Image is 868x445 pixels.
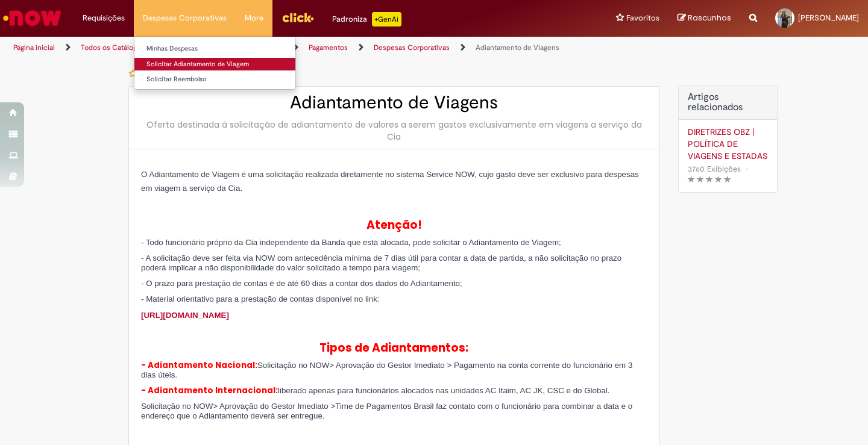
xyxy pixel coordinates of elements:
[688,92,768,113] h3: Artigos relacionados
[134,58,295,71] a: Solicitar Adiantamento de Viagem
[13,43,55,52] a: Página inicial
[9,37,570,59] ul: Trilhas de página
[798,13,859,23] span: [PERSON_NAME]
[83,12,125,24] span: Requisições
[134,36,296,90] ul: Despesas Corporativas
[141,279,462,288] span: - O prazo para prestação de contas é de até 60 dias a contar dos dados do Adiantamento;
[278,386,609,395] span: liberado apenas para funcionários alocados nas unidades AC Itaim, AC JK, CSC e do Global.
[141,311,229,320] a: [URL][DOMAIN_NAME]
[281,8,314,26] img: click_logo_yellow_360x200.png
[143,12,227,24] span: Despesas Corporativas
[372,12,401,26] p: +GenAi
[626,12,659,24] span: Favoritos
[141,359,257,371] span: - Adiantamento Nacional:
[141,402,632,420] span: Solicitação no NOW> Aprovação do Gestor Imediato >Time de Pagamentos Brasil faz contato com o fun...
[141,119,647,143] div: Oferta destinada à solicitação de adiantamento de valores a serem gastos exclusivamente em viagen...
[141,361,632,379] span: Solicitação no NOW> Aprovação do Gestor Imediato > Pagamento na conta corrente do funcionário em ...
[309,43,348,52] a: Pagamentos
[134,42,295,55] a: Minhas Despesas
[141,93,647,113] h2: Adiantamento de Viagens
[678,13,731,24] a: Rascunhos
[688,12,731,23] span: Rascunhos
[81,43,145,52] a: Todos os Catálogos
[1,6,63,30] img: ServiceNow
[141,254,621,272] span: - A solicitação deve ser feita via NOW com antecedência mínima de 7 dias útil para contar a data ...
[688,126,768,162] a: DIRETRIZES OBZ | POLÍTICA DE VIAGENS E ESTADAS
[688,164,741,174] span: 3760 Exibições
[366,217,422,233] span: Atenção!
[134,73,295,86] a: Solicitar Reembolso
[141,170,639,193] span: O Adiantamento de Viagem é uma solicitação realizada diretamente no sistema Service NOW, cujo gas...
[319,340,468,356] span: Tipos de Adiantamentos:
[743,161,750,177] span: •
[141,385,278,396] span: - Adiantamento Internacional:
[476,43,559,52] a: Adiantamento de Viagens
[374,43,450,52] a: Despesas Corporativas
[128,61,234,86] button: Adicionar a Favoritos
[332,12,401,26] div: Padroniza
[141,294,380,303] span: - Material orientativo para a prestação de contas disponível no link:
[141,238,561,247] span: - Todo funcionário próprio da Cia independente da Banda que está alocada, pode solicitar o Adiant...
[245,12,263,24] span: More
